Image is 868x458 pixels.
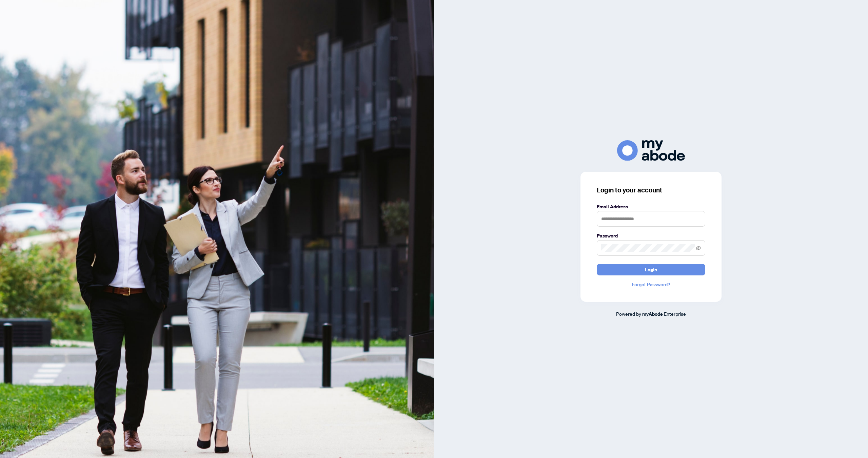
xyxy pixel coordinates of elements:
a: myAbode [642,310,663,318]
span: eye-invisible [696,246,701,250]
h3: Login to your account [597,185,705,195]
span: Login [645,264,657,275]
label: Email Address [597,203,705,210]
img: ma-logo [617,140,685,161]
button: Login [597,264,705,275]
a: Forgot Password? [597,281,705,288]
span: Powered by [616,311,641,317]
span: Enterprise [664,311,686,317]
label: Password [597,232,705,240]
